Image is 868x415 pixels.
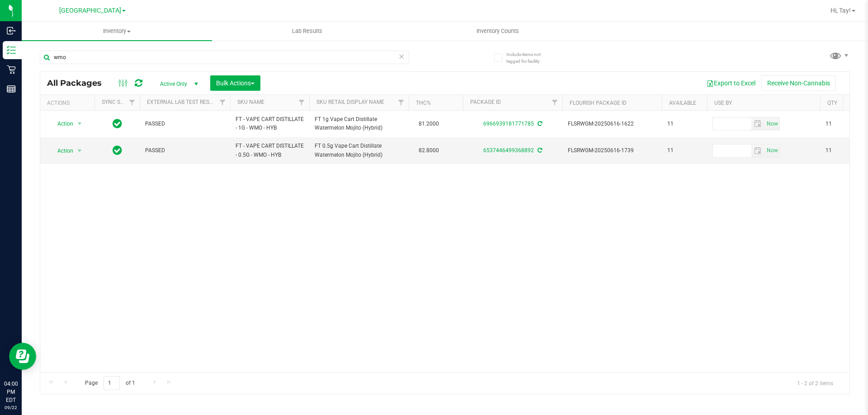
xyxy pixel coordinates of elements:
[751,145,764,157] span: select
[667,120,702,128] span: 11
[315,115,403,132] span: FT 1g Vape Cart Distillate Watermelon Mojito (Hybrid)
[536,147,542,154] span: Sync from Compliance System
[570,100,627,106] a: Flourish Package ID
[113,117,122,130] span: In Sync
[280,27,335,35] span: Lab Results
[77,376,142,390] span: Page of 1
[237,99,264,105] a: SKU Name
[483,121,534,127] a: 6966939181771785
[147,99,218,105] a: External Lab Test Result
[74,145,85,157] span: select
[104,376,120,390] input: 1
[40,51,409,64] input: Search Package ID, Item Name, SKU, Lot or Part Number...
[215,95,230,110] a: Filter
[483,147,534,154] a: 6537446499368892
[7,46,16,55] inline-svg: Inventory
[125,95,140,110] a: Filter
[751,117,764,130] span: select
[236,115,304,132] span: FT - VAPE CART DISTILLATE - 1G - WMO - HYB
[547,95,562,110] a: Filter
[536,121,542,127] span: Sync from Compliance System
[790,376,840,390] span: 1 - 2 of 2 items
[764,117,779,130] span: select
[568,120,656,128] span: FLSRWGM-20250616-1622
[74,117,85,130] span: select
[764,144,780,157] span: Set Current date
[316,99,384,105] a: Sku Retail Display Name
[7,84,16,93] inline-svg: Reports
[761,75,836,91] button: Receive Non-Cannabis
[47,78,111,88] span: All Packages
[394,95,409,110] a: Filter
[827,100,837,106] a: Qty
[47,100,91,106] div: Actions
[294,95,309,110] a: Filter
[212,22,402,41] a: Lab Results
[9,343,36,370] iframe: Resource center
[826,120,860,128] span: 11
[568,146,656,155] span: FLSRWGM-20250616-1739
[49,117,74,130] span: Action
[7,65,16,74] inline-svg: Retail
[830,7,851,14] span: Hi, Tay!
[669,100,696,106] a: Available
[49,145,74,157] span: Action
[7,26,16,35] inline-svg: Inbound
[402,22,593,41] a: Inventory Counts
[764,117,780,131] span: Set Current date
[764,145,779,157] span: select
[506,51,552,65] span: Include items not tagged for facility
[113,144,122,157] span: In Sync
[398,51,405,62] span: Clear
[22,27,212,35] span: Inventory
[22,22,212,41] a: Inventory
[216,79,255,87] span: Bulk Actions
[701,75,761,91] button: Export to Excel
[145,146,225,155] span: PASSED
[4,404,18,411] p: 09/22
[826,146,860,155] span: 11
[210,75,260,91] button: Bulk Actions
[414,144,443,157] span: 82.8000
[102,99,137,105] a: Sync Status
[315,142,403,159] span: FT 0.5g Vape Cart Distillate Watermelon Mojito (Hybrid)
[470,99,501,105] a: Package ID
[4,380,18,404] p: 04:00 PM EDT
[236,142,304,159] span: FT - VAPE CART DISTILLATE - 0.5G - WMO - HYB
[714,100,732,106] a: Use By
[667,146,702,155] span: 11
[145,120,225,128] span: PASSED
[59,7,121,14] span: [GEOGRAPHIC_DATA]
[464,27,531,35] span: Inventory Counts
[416,100,431,106] a: THC%
[414,117,443,131] span: 81.2000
